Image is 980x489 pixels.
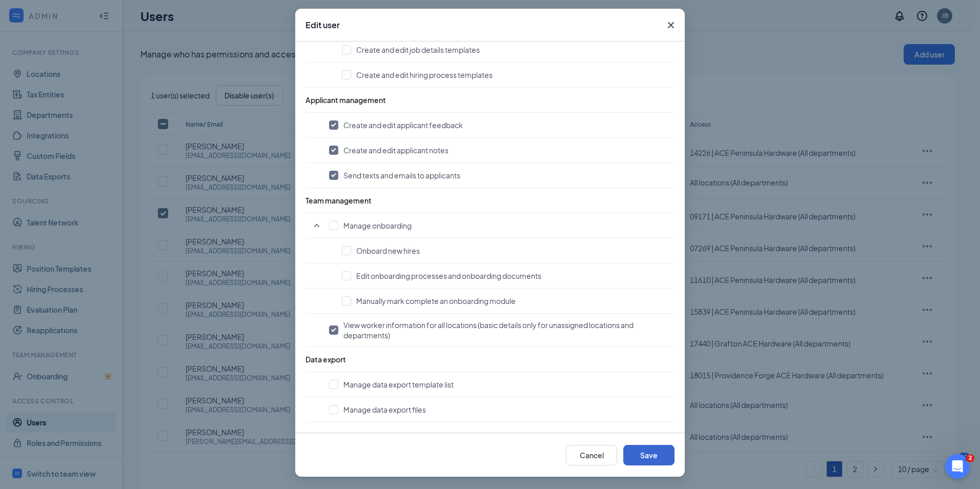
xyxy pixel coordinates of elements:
iframe: Intercom live chat [945,454,970,479]
button: View worker information for all locations (basic details only for unassigned locations and depart... [329,320,669,340]
svg: SmallChevronUp [311,219,323,232]
span: Create and edit hiring process templates [356,70,493,80]
span: Create and edit job details templates [356,45,480,55]
span: View worker information for all locations (basic details only for unassigned locations and depart... [343,320,669,340]
button: Create and edit hiring process templates [342,70,669,80]
button: Cancel [566,445,617,465]
button: Onboard new hires [342,246,669,256]
button: Create and edit applicant feedback [329,120,669,130]
span: 2 [966,454,974,462]
span: Create and edit applicant notes [343,145,448,155]
button: Manage onboarding [329,220,669,231]
span: Team management [305,196,372,205]
button: Create and edit applicant notes [329,145,669,155]
button: Save [623,445,675,465]
button: Close [657,9,685,42]
button: Manage data export template list [329,379,669,390]
span: Manage data export files [343,404,426,415]
button: Edit onboarding processes and onboarding documents [342,271,669,281]
span: Create and edit applicant feedback [343,120,463,130]
span: Manage onboarding [343,220,412,231]
button: Create and edit job details templates [342,45,669,55]
svg: Cross [665,19,677,31]
h3: Edit user [305,19,340,31]
span: Edit onboarding processes and onboarding documents [356,271,541,281]
span: Applicant management [305,95,386,105]
span: Onboard new hires [356,246,420,256]
span: Send texts and emails to applicants [343,170,460,180]
span: Data export [305,355,346,364]
button: Send texts and emails to applicants [329,170,669,180]
span: Manage data export template list [343,379,454,390]
button: Manually mark complete an onboarding module [342,296,669,306]
button: Manage data export files [329,404,669,415]
span: Manually mark complete an onboarding module [356,296,516,306]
